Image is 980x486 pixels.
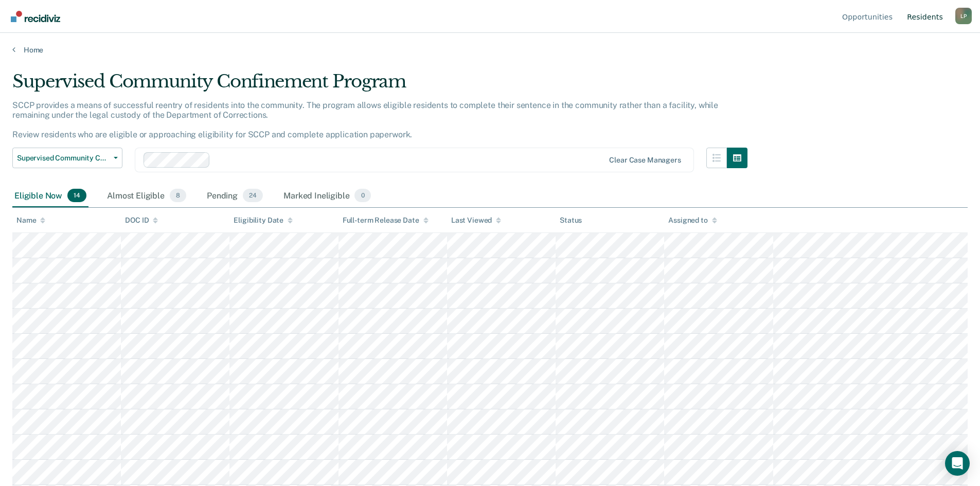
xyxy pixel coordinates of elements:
[955,8,972,24] button: Profile dropdown button
[609,156,681,165] div: Clear case managers
[560,216,582,225] div: Status
[234,216,293,225] div: Eligibility Date
[12,71,747,100] div: Supervised Community Confinement Program
[12,100,718,140] p: SCCP provides a means of successful reentry of residents into the community. The program allows e...
[343,216,429,225] div: Full-term Release Date
[12,148,122,168] button: Supervised Community Confinement Program
[281,185,373,207] div: Marked Ineligible0
[354,189,370,202] span: 0
[125,216,158,225] div: DOC ID
[668,216,717,225] div: Assigned to
[12,185,88,207] div: Eligible Now14
[945,451,970,476] div: Open Intercom Messenger
[17,154,110,163] span: Supervised Community Confinement Program
[11,11,60,22] img: Recidiviz
[16,216,45,225] div: Name
[451,216,501,225] div: Last Viewed
[170,189,186,202] span: 8
[105,185,188,207] div: Almost Eligible8
[67,189,86,202] span: 14
[955,8,972,24] div: L P
[243,189,263,202] span: 24
[12,45,968,55] a: Home
[205,185,265,207] div: Pending24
